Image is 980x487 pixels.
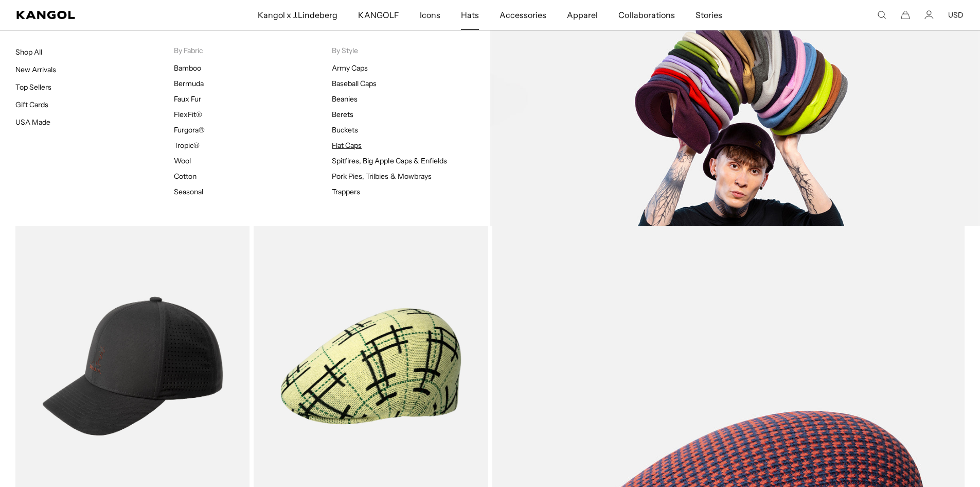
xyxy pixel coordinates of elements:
[15,82,51,92] a: Top Sellers
[174,79,204,88] a: Bermuda
[15,117,50,127] a: USA Made
[332,94,358,104] a: Beanies
[332,79,377,88] a: Baseball Caps
[332,110,353,119] a: Berets
[174,94,201,104] a: Faux Fur
[174,156,191,165] a: Wool
[332,187,360,196] a: Trappers
[901,10,910,20] button: Cart
[332,141,362,150] a: Flat Caps
[174,125,205,135] a: Furgora®
[15,100,48,109] a: Gift Cards
[15,65,56,74] a: New Arrivals
[877,10,886,20] summary: Search here
[15,47,42,57] a: Shop All
[16,11,170,19] a: Kangol
[948,10,964,20] button: USD
[332,156,447,165] a: Spitfires, Big Apple Caps & Enfields
[924,10,934,20] a: Account
[174,187,203,196] a: Seasonal
[174,63,201,73] a: Bamboo
[174,141,200,150] a: Tropic®
[332,172,432,181] a: Pork Pies, Trilbies & Mowbrays
[174,110,202,119] a: FlexFit®
[174,172,197,181] a: Cotton
[174,46,332,55] p: By Fabric
[332,46,490,55] p: By Style
[332,125,358,135] a: Buckets
[332,63,368,73] a: Army Caps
